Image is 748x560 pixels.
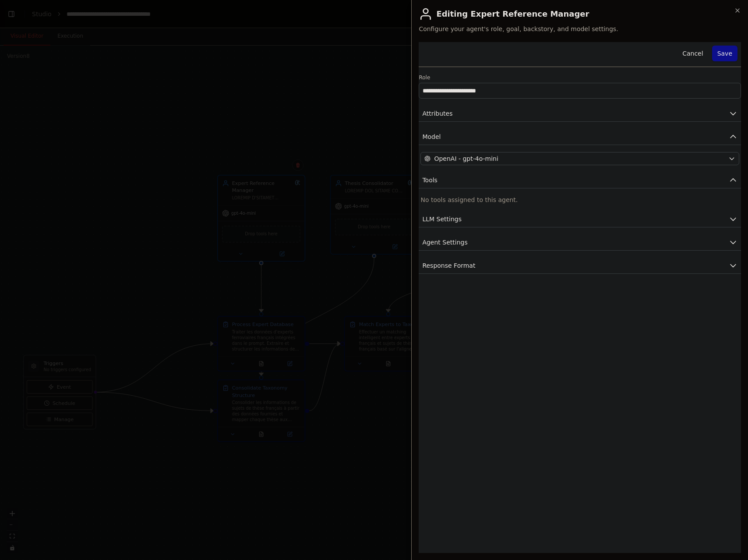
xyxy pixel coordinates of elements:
[420,195,739,204] p: No tools assigned to this agent.
[422,238,467,247] span: Agent Settings
[419,172,741,188] button: Tools
[419,234,741,251] button: Agent Settings
[677,46,708,61] button: Cancel
[419,7,741,21] h2: Editing Expert Reference Manager
[419,25,741,33] span: Configure your agent's role, goal, backstory, and model settings.
[419,106,741,122] button: Attributes
[422,109,452,118] span: Attributes
[434,154,498,163] span: OpenAI - gpt-4o-mini
[419,258,741,274] button: Response Format
[422,176,438,184] span: Tools
[422,215,462,223] span: LLM Settings
[419,129,741,145] button: Model
[420,152,739,165] button: OpenAI - gpt-4o-mini
[422,261,475,270] span: Response Format
[422,132,441,141] span: Model
[419,211,741,227] button: LLM Settings
[419,74,741,81] label: Role
[712,46,737,61] button: Save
